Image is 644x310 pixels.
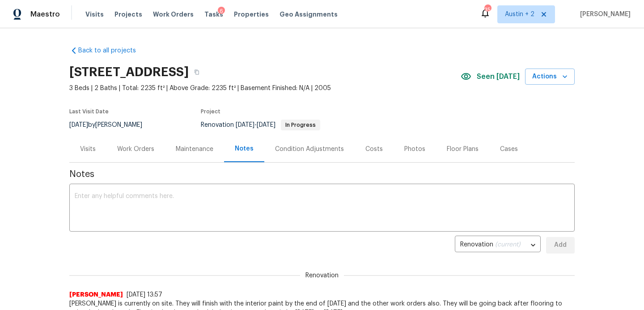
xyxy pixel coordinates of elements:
span: [DATE] [257,122,275,128]
span: Seen [DATE] [477,72,520,81]
div: Costs [365,145,383,154]
div: Maintenance [176,145,213,154]
span: Austin + 2 [505,10,534,19]
div: Visits [80,145,96,154]
span: Maestro [30,10,60,19]
span: Renovation [201,122,320,128]
span: Geo Assignments [280,10,338,19]
span: Actions [532,71,568,82]
span: Renovation [300,271,344,280]
a: Back to all projects [69,46,155,55]
span: [DATE] [236,122,254,128]
span: Notes [69,170,575,179]
span: [DATE] 13:57 [127,292,162,298]
span: Properties [234,10,269,19]
span: [DATE] [69,122,88,128]
span: Work Orders [153,10,194,19]
h2: [STREET_ADDRESS] [69,68,189,77]
span: In Progress [282,122,319,128]
div: Notes [235,144,254,153]
div: Photos [404,145,425,154]
div: Work Orders [117,145,154,154]
div: Condition Adjustments [275,145,344,154]
span: Last Visit Date [69,109,109,114]
div: Cases [500,145,518,154]
button: Actions [525,69,575,85]
span: Tasks [204,11,223,17]
span: [PERSON_NAME] [69,290,123,299]
span: - [236,122,275,128]
div: Floor Plans [447,145,479,154]
span: (current) [495,241,521,248]
span: 3 Beds | 2 Baths | Total: 2235 ft² | Above Grade: 2235 ft² | Basement Finished: N/A | 2005 [69,84,461,93]
div: Renovation (current) [455,234,541,256]
button: Copy Address [189,64,205,80]
div: 6 [218,7,225,16]
span: Visits [85,10,104,19]
div: by [PERSON_NAME] [69,120,153,130]
span: Project [201,109,220,114]
span: [PERSON_NAME] [576,10,631,19]
div: 35 [484,5,491,14]
span: Projects [114,10,142,19]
